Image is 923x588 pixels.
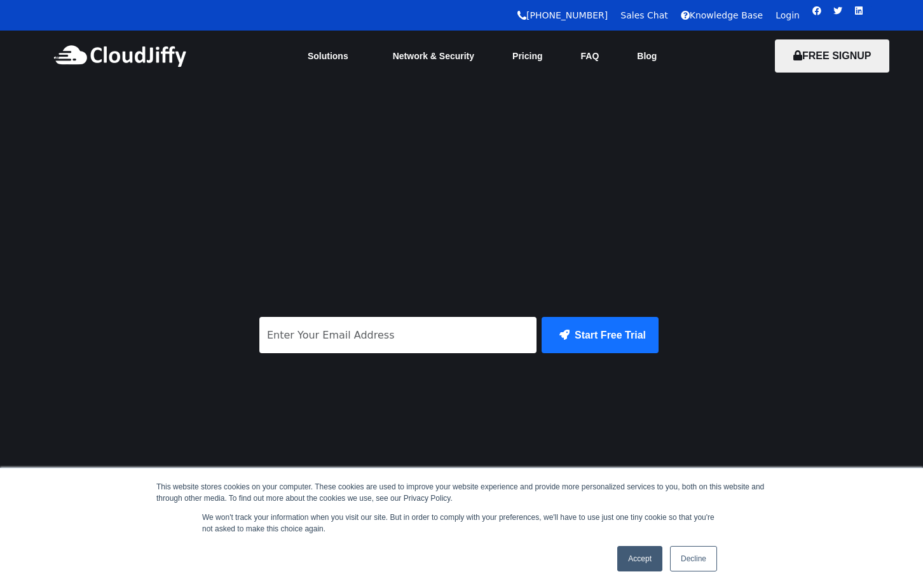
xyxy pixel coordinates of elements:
a: Blog [618,42,676,70]
a: Accept [617,546,662,571]
a: Decline [670,546,717,571]
a: Solutions [289,42,374,70]
a: Login [776,10,800,20]
input: Enter Your Email Address [259,317,537,353]
p: We won't track your information when you visit our site. But in order to comply with your prefere... [202,512,721,535]
a: Sales Chat [620,10,667,20]
button: FREE SIGNUP [775,39,889,73]
a: Network & Security [374,42,493,70]
a: Knowledge Base [681,10,763,20]
a: FREE SIGNUP [775,50,889,61]
div: This website stores cookies on your computer. These cookies are used to improve your website expe... [156,481,767,504]
a: FAQ [562,42,619,70]
a: Pricing [493,42,561,70]
button: Start Free Trial [542,317,659,353]
a: [PHONE_NUMBER] [517,10,608,20]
